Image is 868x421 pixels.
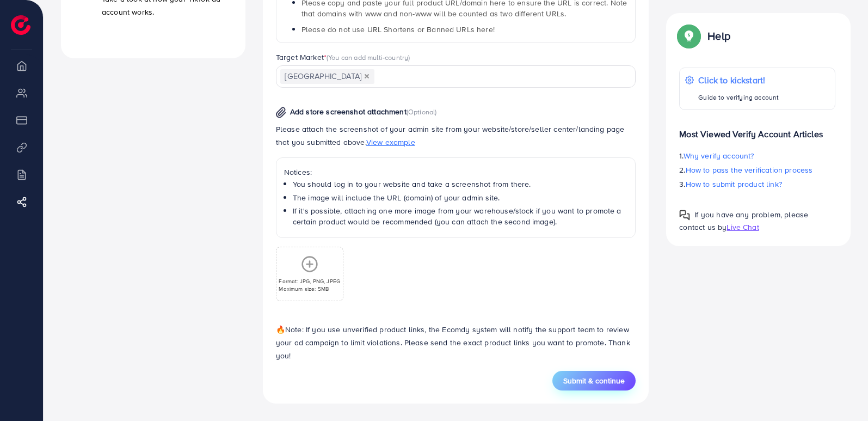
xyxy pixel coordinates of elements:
[276,323,636,362] p: Note: If you use unverified product links, the Ecomdy system will notify the support team to revi...
[276,65,636,88] div: Search for option
[684,150,754,161] span: Why verify account?
[276,52,410,63] label: Target Market
[552,371,636,391] button: Submit & continue
[327,52,410,62] span: (You can add multi-country)
[679,119,835,141] p: Most Viewed Verify Account Articles
[11,15,30,35] img: logo
[364,74,370,79] button: Deselect Pakistan
[707,29,730,42] p: Help
[727,222,759,233] span: Live Chat
[284,166,628,179] p: Notices:
[276,123,636,149] p: Please attach the screenshot of your admin site from your website/store/seller center/landing pag...
[290,106,407,117] span: Add store screenshot attachment
[679,149,835,162] p: 1.
[679,178,835,191] p: 3.
[679,26,699,46] img: Popup guide
[375,69,622,86] input: Search for option
[301,24,495,35] span: Please do not use URL Shortens or Banned URLs here!
[293,205,628,228] li: If it's possible, attaching one more image from your warehouse/stock if you want to promote a cer...
[407,107,437,117] span: (Optional)
[276,324,285,335] span: 🔥
[679,163,835,176] p: 2.
[366,137,415,148] span: View example
[280,69,374,84] span: [GEOGRAPHIC_DATA]
[293,192,628,203] li: The image will include the URL (domain) of your admin site.
[563,375,625,386] span: Submit & continue
[279,285,340,292] p: Maximum size: 5MB
[686,179,782,190] span: How to submit product link?
[679,209,808,233] span: If you have any problem, please contact us by
[279,277,340,285] p: Format: JPG, PNG, JPEG
[698,91,779,104] p: Guide to verifying account
[276,107,286,118] img: img
[679,210,690,221] img: Popup guide
[686,164,813,175] span: How to pass the verification process
[293,179,628,190] li: You should log in to your website and take a screenshot from there.
[698,74,779,87] p: Click to kickstart!
[822,372,860,413] iframe: Chat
